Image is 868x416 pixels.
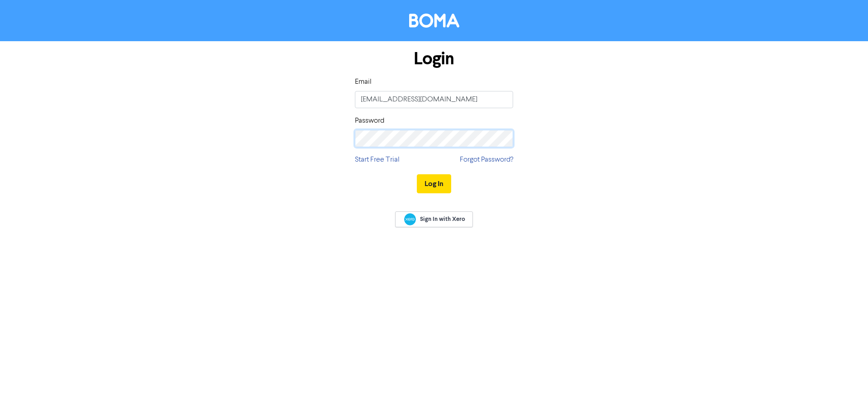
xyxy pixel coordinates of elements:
[355,115,384,126] label: Password
[355,48,513,69] h1: Login
[409,14,459,28] img: BOMA Logo
[420,215,465,223] span: Sign In with Xero
[355,154,400,165] a: Start Free Trial
[404,213,416,225] img: Xero logo
[395,211,473,227] a: Sign In with Xero
[755,318,868,416] iframe: Chat Widget
[355,77,372,87] label: Email
[417,174,451,193] button: Log In
[460,154,513,165] a: Forgot Password?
